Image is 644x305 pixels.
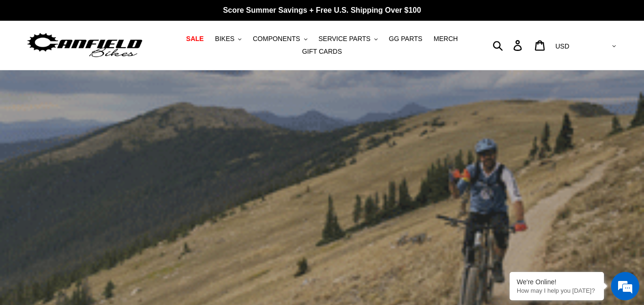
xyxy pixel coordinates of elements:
a: GIFT CARDS [297,45,347,58]
span: COMPONENTS [253,35,300,43]
span: BIKES [215,35,234,43]
button: COMPONENTS [248,33,312,45]
button: SERVICE PARTS [314,33,382,45]
a: SALE [182,33,208,45]
span: GIFT CARDS [302,48,342,56]
p: How may I help you today? [517,287,597,294]
span: GG PARTS [389,35,422,43]
div: We're Online! [517,278,597,286]
span: MERCH [434,35,458,43]
a: GG PARTS [384,33,427,45]
a: MERCH [429,33,462,45]
button: BIKES [210,33,246,45]
span: SALE [186,35,204,43]
span: SERVICE PARTS [318,35,370,43]
img: Canfield Bikes [26,31,144,60]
